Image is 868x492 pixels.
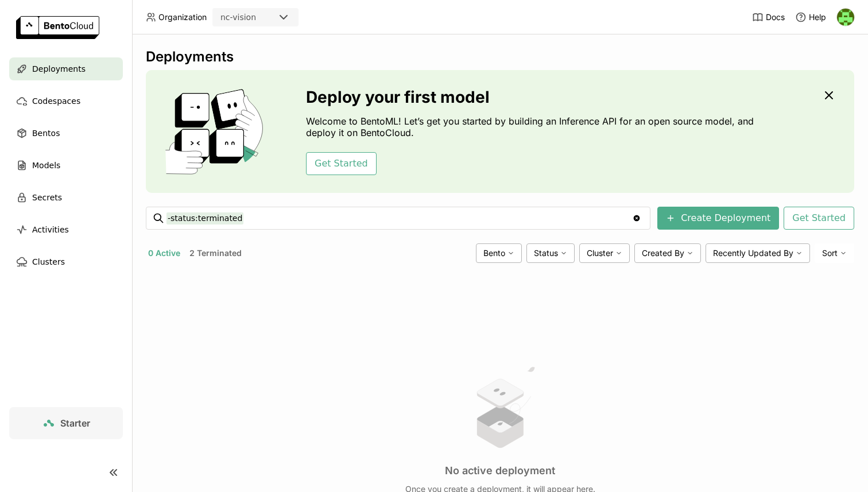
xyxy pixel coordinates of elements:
img: Senad Redzic [837,9,854,26]
span: Starter [60,417,90,429]
h3: No active deployment [445,464,555,477]
img: no results [457,364,543,451]
span: Organization [158,12,207,22]
span: Codespaces [32,94,80,108]
img: logo [16,16,99,39]
span: Bentos [32,126,60,140]
a: Bentos [9,122,123,145]
div: Deployments [146,48,854,65]
input: Search [166,209,632,227]
button: 2 Terminated [187,246,244,261]
svg: Clear value [632,214,641,223]
span: Secrets [32,191,62,204]
span: Help [809,12,826,22]
div: Created By [634,243,701,263]
p: Welcome to BentoML! Let’s get you started by building an Inference API for an open source model, ... [306,115,759,138]
span: Status [534,248,558,258]
a: Clusters [9,250,123,273]
input: Selected nc-vision. [257,12,258,24]
h3: Deploy your first model [306,88,759,106]
div: Sort [815,243,854,263]
a: Models [9,154,123,177]
div: Status [526,243,575,263]
a: Codespaces [9,90,123,113]
span: Created By [642,248,684,258]
button: Get Started [306,152,377,175]
button: Create Deployment [657,207,779,230]
a: Secrets [9,186,123,209]
span: Cluster [587,248,613,258]
div: Help [795,11,826,23]
span: Bento [483,248,505,258]
button: Get Started [784,207,854,230]
a: Starter [9,407,123,439]
div: Bento [476,243,522,263]
div: Cluster [579,243,630,263]
span: Docs [766,12,785,22]
span: Deployments [32,62,86,76]
div: nc-vision [220,11,256,23]
span: Activities [32,223,69,237]
span: Clusters [32,255,65,269]
span: Sort [822,248,838,258]
span: Models [32,158,60,172]
a: Deployments [9,57,123,80]
span: Recently Updated By [713,248,793,258]
a: Docs [752,11,785,23]
div: Recently Updated By [706,243,810,263]
a: Activities [9,218,123,241]
button: 0 Active [146,246,183,261]
img: cover onboarding [155,88,278,175]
